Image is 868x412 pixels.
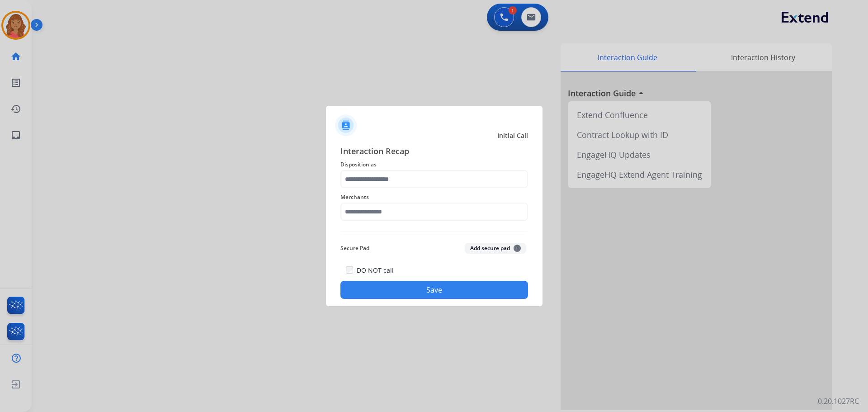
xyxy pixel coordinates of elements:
[340,159,528,170] span: Disposition as
[340,243,369,254] span: Secure Pad
[335,114,357,136] img: contactIcon
[340,145,528,159] span: Interaction Recap
[340,192,528,203] span: Merchants
[818,396,859,407] p: 0.20.1027RC
[497,131,528,140] span: Initial Call
[357,266,394,275] label: DO NOT call
[465,243,526,254] button: Add secure pad+
[340,281,528,299] button: Save
[514,245,521,252] span: +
